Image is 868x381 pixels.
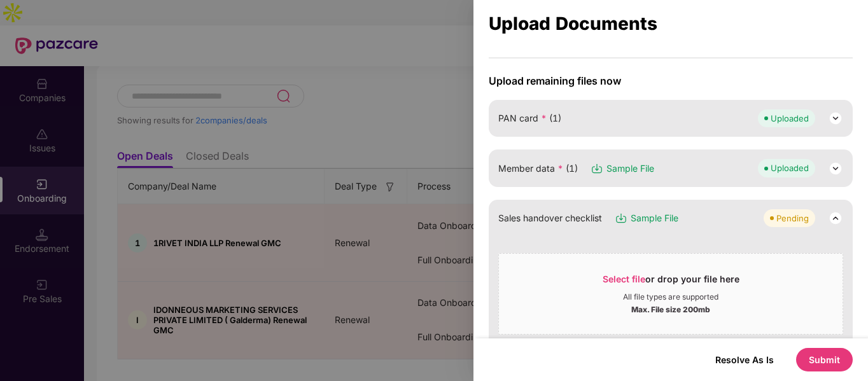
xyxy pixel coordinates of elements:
[623,292,718,302] div: All file types are supported
[489,74,853,87] span: Upload remaining files now
[828,111,843,126] img: svg+xml;base64,PHN2ZyB3aWR0aD0iMjQiIGhlaWdodD0iMjQiIHZpZXdCb3g9IjAgMCAyNCAyNCIgZmlsbD0ibm9uZSIgeG...
[591,162,603,175] img: svg+xml;base64,PHN2ZyB3aWR0aD0iMTYiIGhlaWdodD0iMTciIHZpZXdCb3g9IjAgMCAxNiAxNyIgZmlsbD0ibm9uZSIgeG...
[603,274,645,284] span: Select file
[776,212,809,225] div: Pending
[631,211,678,225] span: Sample File
[615,212,627,225] img: svg+xml;base64,PHN2ZyB3aWR0aD0iMTYiIGhlaWdodD0iMTciIHZpZXdCb3g9IjAgMCAxNiAxNyIgZmlsbD0ibm9uZSIgeG...
[828,161,843,176] img: svg+xml;base64,PHN2ZyB3aWR0aD0iMjQiIGhlaWdodD0iMjQiIHZpZXdCb3g9IjAgMCAyNCAyNCIgZmlsbD0ibm9uZSIgeG...
[631,302,710,315] div: Max. File size 200mb
[771,162,809,174] div: Uploaded
[771,112,809,125] div: Uploaded
[499,263,843,324] span: Select fileor drop your file hereAll file types are supportedMax. File size 200mb
[498,111,561,125] span: PAN card (1)
[498,211,602,225] span: Sales handover checklist
[489,17,853,31] div: Upload Documents
[603,273,739,292] div: or drop your file here
[703,351,787,368] button: Resolve As Is
[498,162,578,176] span: Member data (1)
[606,162,654,176] span: Sample File
[828,211,843,226] img: svg+xml;base64,PHN2ZyB3aWR0aD0iMjQiIGhlaWdodD0iMjQiIHZpZXdCb3g9IjAgMCAyNCAyNCIgZmlsbD0ibm9uZSIgeG...
[796,348,853,371] button: Submit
